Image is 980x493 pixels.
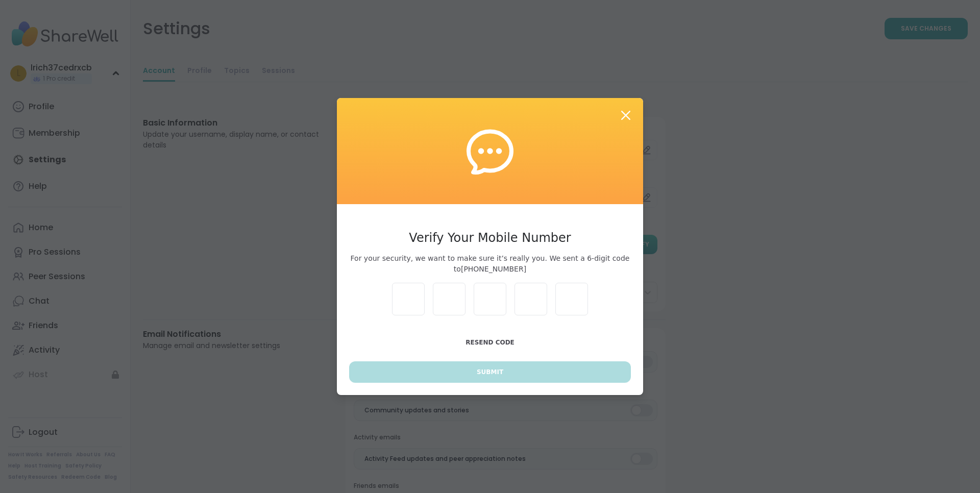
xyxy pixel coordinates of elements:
[465,339,514,346] span: Resend Code
[349,229,631,247] h3: Verify Your Mobile Number
[349,253,631,275] span: For your security, we want to make sure it’s really you. We sent a 6-digit code to [PHONE_NUMBER]
[349,361,631,383] button: Submit
[349,332,631,353] button: Resend Code
[477,367,503,377] span: Submit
